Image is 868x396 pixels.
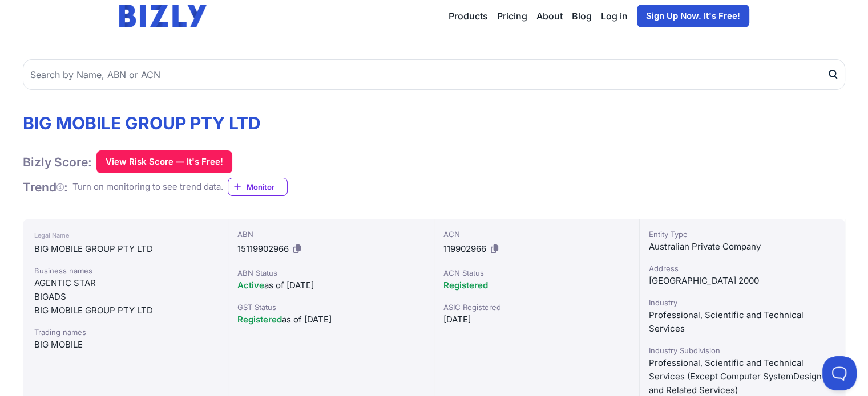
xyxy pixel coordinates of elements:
span: Registered [443,280,488,291]
button: Products [449,9,488,23]
div: ASIC Registered [443,301,630,313]
button: View Risk Score — It's Free! [96,150,232,173]
div: Turn on monitoring to see trend data. [72,181,223,194]
a: Sign Up Now. It's Free! [637,5,749,27]
div: BIG MOBILE GROUP PTY LTD [34,242,216,256]
div: BIG MOBILE GROUP PTY LTD [34,304,216,317]
div: ABN Status [237,267,424,279]
span: Active [237,280,264,291]
div: Legal Name [34,228,216,242]
div: BIGADS [34,290,216,304]
div: as of [DATE] [237,279,424,292]
div: Professional, Scientific and Technical Services [649,308,835,336]
div: Australian Private Company [649,240,835,254]
span: 15119902966 [237,243,289,254]
a: Blog [572,9,592,23]
span: 119902966 [443,243,486,254]
div: Industry Subdivision [649,345,835,356]
a: Monitor [228,178,288,196]
div: ACN [443,228,630,240]
div: GST Status [237,301,424,313]
div: BIG MOBILE [34,338,216,352]
div: as of [DATE] [237,313,424,326]
div: AGENTIC STAR [34,276,216,290]
a: Log in [601,9,628,23]
div: ACN Status [443,267,630,279]
div: [GEOGRAPHIC_DATA] 2000 [649,274,835,288]
div: Address [649,263,835,274]
div: Entity Type [649,228,835,240]
h1: Bizly Score: [23,154,92,170]
input: Search by Name, ABN or ACN [23,59,845,90]
iframe: Toggle Customer Support [822,356,857,390]
div: [DATE] [443,313,630,326]
h1: BIG MOBILE GROUP PTY LTD [23,113,288,133]
div: Business names [34,265,216,276]
h1: Trend : [23,179,68,195]
a: Pricing [497,9,527,23]
span: Registered [237,314,282,325]
span: Monitor [247,181,287,193]
a: About [536,9,563,23]
div: Industry [649,297,835,308]
div: Trading names [34,326,216,338]
div: ABN [237,228,424,240]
